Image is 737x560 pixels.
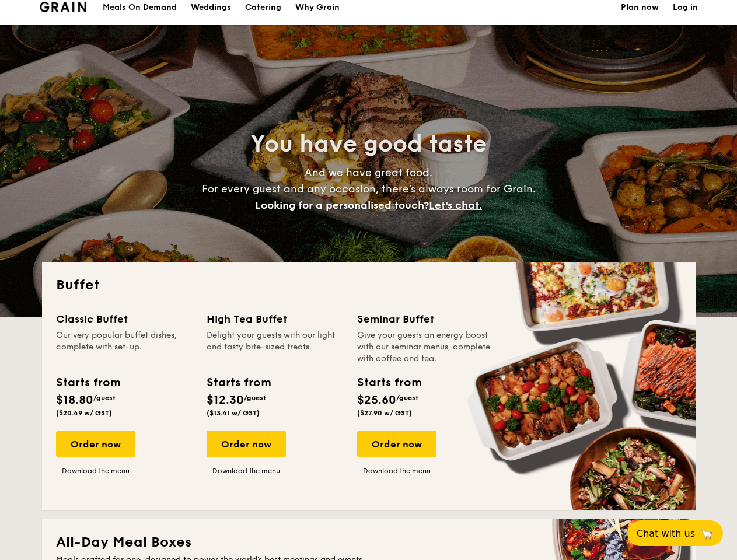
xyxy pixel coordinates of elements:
span: You have good taste [250,130,487,158]
span: Let's chat. [429,199,482,212]
span: ($20.49 w/ GST) [56,409,112,417]
span: /guest [93,394,116,402]
div: Order now [56,431,135,457]
span: $18.80 [56,393,93,407]
div: Give your guests an energy boost with our seminar menus, complete with coffee and tea. [357,330,494,365]
span: $25.60 [357,393,396,407]
a: Download the menu [207,466,286,475]
a: Download the menu [357,466,436,475]
div: Starts from [357,374,421,391]
a: Logotype [40,2,87,12]
div: Our very popular buffet dishes, complete with set-up. [56,330,193,365]
span: Chat with us [637,528,695,539]
div: Starts from [207,374,270,391]
div: Delight your guests with our light and tasty bite-sized treats. [207,330,343,365]
div: Order now [357,431,436,457]
h2: Buffet [56,276,682,295]
span: /guest [244,394,266,402]
div: High Tea Buffet [207,311,343,327]
h2: All-Day Meal Boxes [56,533,682,552]
img: Grain [40,2,87,12]
button: Chat with us🦙 [627,520,723,546]
span: ($13.41 w/ GST) [207,409,260,417]
span: $12.30 [207,393,244,407]
a: Download the menu [56,466,135,475]
div: Order now [207,431,286,457]
span: 🦙 [700,527,714,540]
div: Starts from [56,374,120,391]
div: Classic Buffet [56,311,193,327]
span: Looking for a personalised touch? [255,199,429,212]
span: /guest [396,394,418,402]
span: ($27.90 w/ GST) [357,409,412,417]
div: Seminar Buffet [357,311,494,327]
span: And we have great food. For every guest and any occasion, there’s always room for Grain. [202,166,536,212]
